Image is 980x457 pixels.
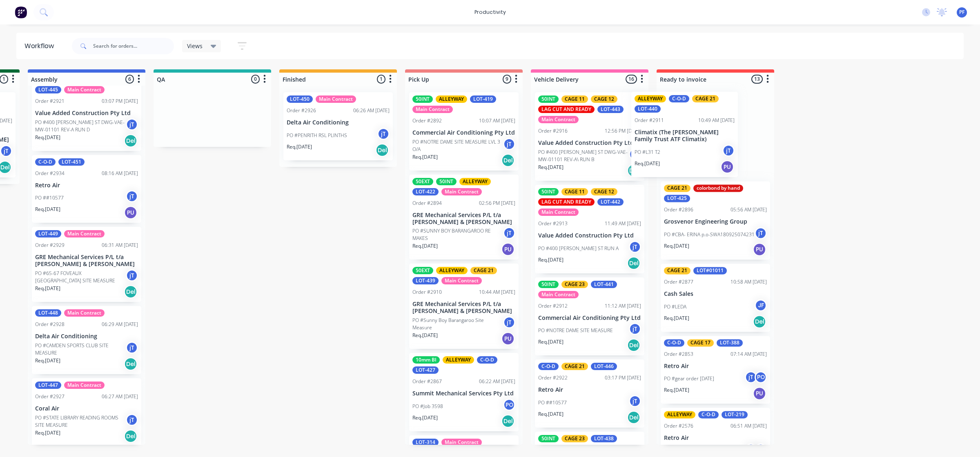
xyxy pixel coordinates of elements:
[959,9,964,16] span: PF
[187,42,203,50] span: Views
[15,6,27,18] img: Factory
[93,38,174,54] input: Search for orders...
[24,41,58,51] div: Workflow
[470,6,510,18] div: productivity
